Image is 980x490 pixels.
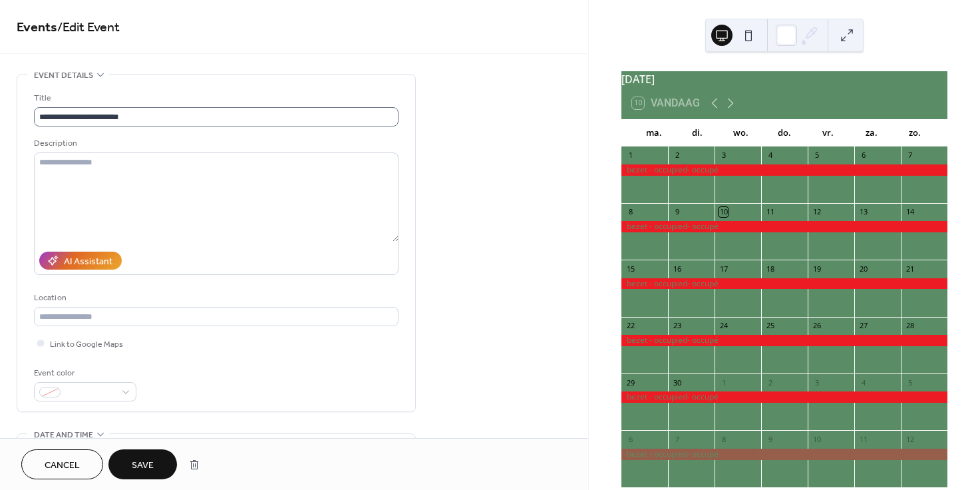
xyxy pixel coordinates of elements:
[765,264,775,274] div: 18
[858,264,868,274] div: 20
[719,264,729,274] div: 17
[672,434,682,444] div: 7
[765,321,775,331] div: 25
[21,449,103,479] button: Cancel
[905,264,915,274] div: 21
[762,120,806,146] div: do.
[34,428,93,442] span: Date and time
[17,15,57,41] a: Events
[632,120,675,146] div: ma.
[719,150,729,160] div: 3
[621,391,947,403] div: bezet - occupied- occupé
[45,459,80,473] span: Cancel
[858,321,868,331] div: 27
[621,449,947,460] div: bezet - occupied- occupé
[812,377,822,387] div: 3
[765,434,775,444] div: 9
[719,120,762,146] div: wo.
[34,69,93,83] span: Event details
[50,338,123,352] span: Link to Google Maps
[672,377,682,387] div: 30
[765,207,775,217] div: 11
[858,377,868,387] div: 4
[39,252,122,270] button: AI Assistant
[625,434,635,444] div: 6
[672,264,682,274] div: 16
[621,335,947,346] div: bezet - occupied- occupé
[672,150,682,160] div: 2
[108,449,177,479] button: Save
[894,120,937,146] div: zo.
[905,207,915,217] div: 14
[765,377,775,387] div: 2
[719,434,729,444] div: 8
[812,264,822,274] div: 19
[905,377,915,387] div: 5
[765,150,775,160] div: 4
[625,207,635,217] div: 8
[812,150,822,160] div: 5
[812,434,822,444] div: 10
[625,150,635,160] div: 1
[621,278,947,290] div: bezet - occupied- occupé
[34,91,396,105] div: Title
[858,150,868,160] div: 6
[625,377,635,387] div: 29
[57,15,120,41] span: / Edit Event
[850,120,893,146] div: za.
[34,291,396,305] div: Location
[719,321,729,331] div: 24
[621,164,947,176] div: bezet - occupied- occupé
[621,221,947,232] div: bezet - occupied- occupé
[905,434,915,444] div: 12
[719,377,729,387] div: 1
[672,321,682,331] div: 23
[34,366,134,380] div: Event color
[675,120,719,146] div: di.
[625,264,635,274] div: 15
[812,207,822,217] div: 12
[858,207,868,217] div: 13
[621,71,947,87] div: [DATE]
[812,321,822,331] div: 26
[719,207,729,217] div: 10
[34,136,396,150] div: Description
[905,321,915,331] div: 28
[858,434,868,444] div: 11
[905,150,915,160] div: 7
[672,207,682,217] div: 9
[625,321,635,331] div: 22
[64,255,112,269] div: AI Assistant
[132,459,154,473] span: Save
[806,120,850,146] div: vr.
